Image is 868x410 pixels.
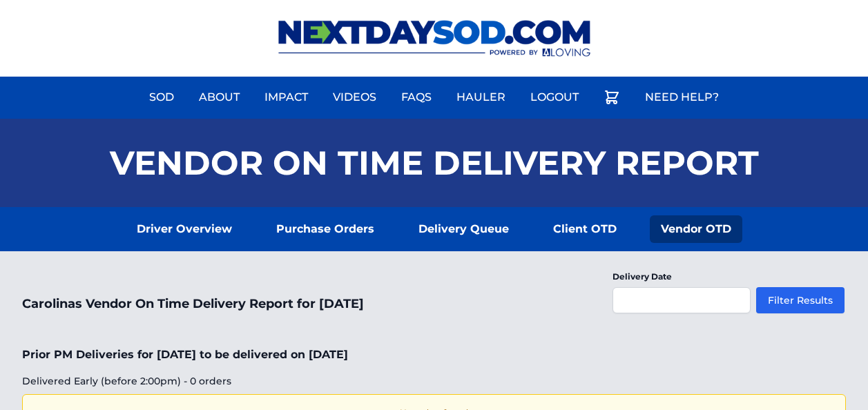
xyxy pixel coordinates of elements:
a: Purchase Orders [265,215,385,243]
h2: Prior PM Deliveries for [DATE] to be delivered on [DATE] [22,346,846,363]
a: Client OTD [542,215,628,243]
a: Driver Overview [126,215,243,243]
a: Need Help? [637,81,727,114]
a: Delivery Queue [407,215,520,243]
a: Vendor OTD [650,215,742,243]
button: Filter Results [756,287,845,313]
a: Videos [325,81,385,114]
a: Impact [256,81,316,114]
a: About [191,81,248,114]
h1: Carolinas Vendor On Time Delivery Report for [DATE] [22,294,364,313]
label: Delivery Date [613,271,672,282]
h3: Delivered Early (before 2:00pm) - 0 orders [22,374,846,389]
h1: Vendor On Time Delivery Report [110,146,759,179]
a: FAQs [393,81,440,114]
a: Sod [141,81,182,114]
a: Logout [522,81,587,114]
a: Hauler [448,81,514,114]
